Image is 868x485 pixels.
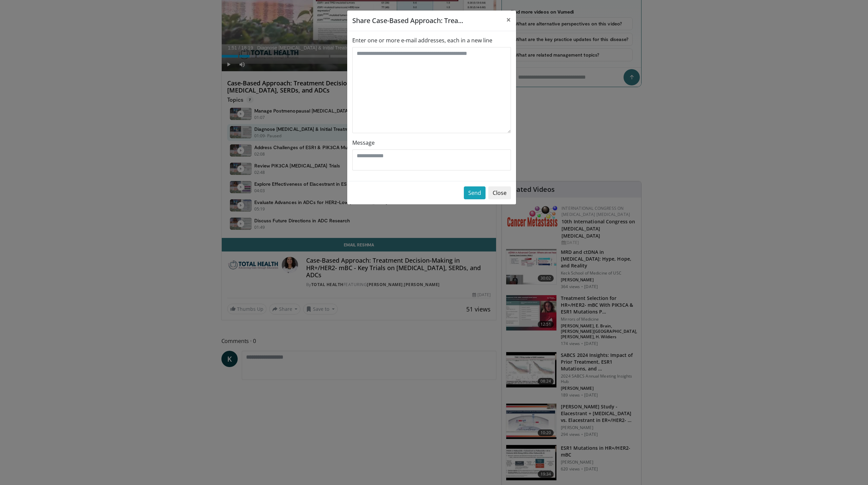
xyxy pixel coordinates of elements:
[464,186,486,199] button: Send
[352,36,492,44] label: Enter one or more e-mail addresses, each in a new line
[488,186,511,199] button: Close
[352,16,463,26] h5: Share Case-Based Approach: Trea...
[352,139,375,147] label: Message
[506,14,511,25] span: ×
